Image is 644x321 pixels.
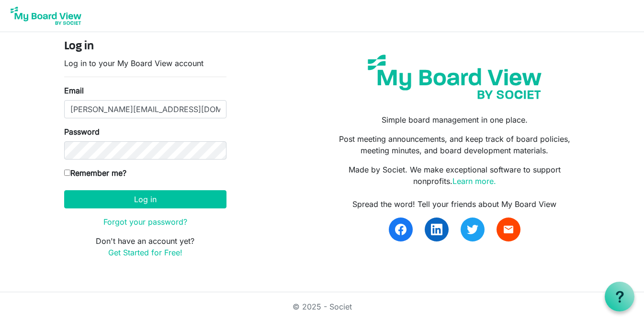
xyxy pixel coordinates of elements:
[293,302,352,311] a: © 2025 - Societ
[64,190,226,208] button: Log in
[64,57,226,69] p: Log in to your My Board View account
[103,217,187,227] a: Forgot your password?
[503,224,514,235] span: email
[467,224,478,235] img: twitter.svg
[64,170,70,176] input: Remember me?
[452,176,496,186] a: Learn more.
[329,164,580,187] p: Made by Societ. We make exceptional software to support nonprofits.
[108,248,182,257] a: Get Started for Free!
[64,85,84,96] label: Email
[64,235,226,258] p: Don't have an account yet?
[361,47,549,106] img: my-board-view-societ.svg
[329,114,580,126] p: Simple board management in one place.
[64,40,226,54] h4: Log in
[497,218,520,241] a: email
[64,126,100,138] label: Password
[329,133,580,156] p: Post meeting announcements, and keep track of board policies, meeting minutes, and board developm...
[329,198,580,210] div: Spread the word! Tell your friends about My Board View
[8,4,84,28] img: My Board View Logo
[64,167,126,179] label: Remember me?
[431,224,442,235] img: linkedin.svg
[395,224,407,235] img: facebook.svg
